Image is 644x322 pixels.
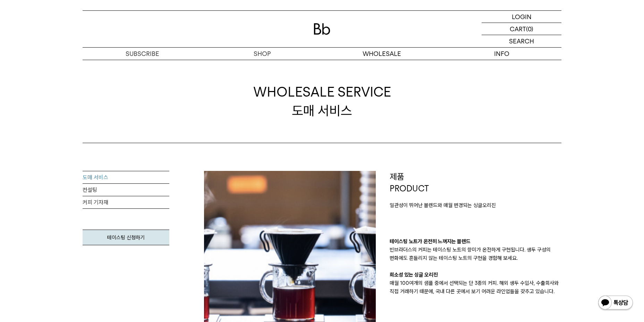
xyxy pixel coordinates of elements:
p: 테이스팅 노트가 온전히 느껴지는 블렌드 [390,237,561,246]
a: SUBSCRIBE [83,48,202,60]
p: INFO [442,48,561,60]
img: 로고 [314,23,330,35]
span: WHOLESALE SERVICE [253,83,391,101]
p: WHOLESALE [322,48,442,60]
a: 도매 서비스 [83,171,169,184]
p: LOGIN [512,11,532,23]
p: SEARCH [509,35,534,47]
p: 일관성이 뛰어난 블렌드와 매월 변경되는 싱글오리진 [390,201,561,209]
p: 희소성 있는 싱글 오리진 [390,271,561,279]
a: 커피 기자재 [83,196,169,209]
div: 도매 서비스 [253,83,391,119]
a: CART (0) [482,23,561,35]
a: LOGIN [482,11,561,23]
img: 카카오톡 채널 1:1 채팅 버튼 [598,295,634,312]
a: 컨설팅 [83,184,169,196]
p: (0) [526,23,533,35]
a: 테이스팅 신청하기 [83,230,169,245]
a: SHOP [202,48,322,60]
p: 제품 PRODUCT [390,171,561,194]
p: CART [510,23,526,35]
p: 매월 100여개의 샘플 중에서 선택되는 단 3종의 커피. 해외 생두 수입사, 수출회사와 직접 거래하기 때문에, 국내 다른 곳에서 보기 어려운 라인업들을 갖추고 있습니다. [390,279,561,296]
p: 빈브라더스의 커피는 테이스팅 노트의 향미가 온전하게 구현됩니다. 생두 구성의 변화에도 흔들리지 않는 테이스팅 노트의 구현을 경험해 보세요. [390,246,561,262]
